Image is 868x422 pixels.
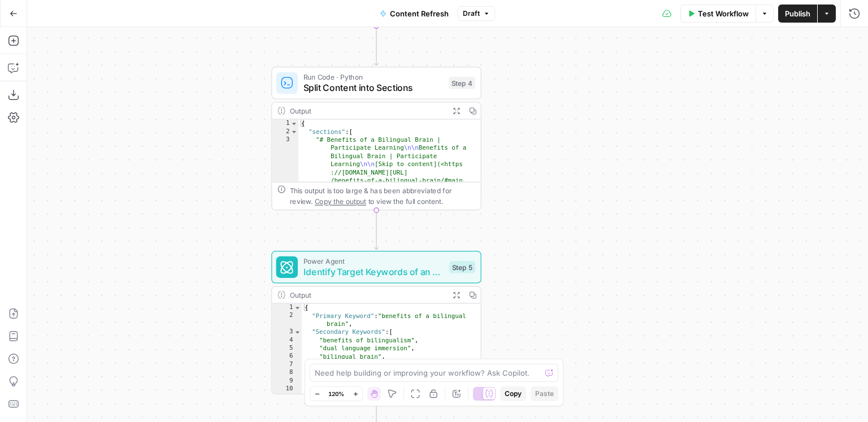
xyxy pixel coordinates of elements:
[290,128,298,136] span: Toggle code folding, rows 2 through 4
[698,8,749,19] span: Test Workflow
[785,8,810,19] span: Publish
[272,336,302,344] div: 4
[294,304,301,312] span: Toggle code folding, rows 1 through 12
[449,77,475,89] div: Step 4
[778,5,817,23] button: Publish
[315,197,366,205] span: Copy the output
[328,389,344,398] span: 120%
[373,5,455,23] button: Content Refresh
[303,265,444,279] span: Identify Target Keywords of an Article
[680,5,756,23] button: Test Workflow
[272,369,302,377] div: 8
[531,386,558,401] button: Paste
[290,105,444,116] div: Output
[290,185,475,207] div: This output is too large & has been abbreviated for review. to view the full content.
[290,120,298,128] span: Toggle code folding, rows 1 through 5
[272,120,298,128] div: 1
[500,386,526,401] button: Copy
[374,26,378,66] g: Edge from step_3 to step_4
[390,8,449,19] span: Content Refresh
[272,360,302,368] div: 7
[271,67,481,210] div: Run Code · PythonSplit Content into SectionsStep 4Output{ "sections":[ "# Benefits of a Bilingual...
[294,328,301,336] span: Toggle code folding, rows 3 through 9
[272,377,302,385] div: 9
[290,289,444,300] div: Output
[449,261,475,273] div: Step 5
[272,344,302,352] div: 5
[272,304,302,312] div: 1
[458,6,495,21] button: Draft
[303,71,444,82] span: Run Code · Python
[272,385,302,393] div: 10
[505,389,522,399] span: Copy
[374,210,378,250] g: Edge from step_4 to step_5
[272,328,302,336] div: 3
[535,389,554,399] span: Paste
[272,128,298,136] div: 2
[272,353,302,360] div: 6
[463,8,480,19] span: Draft
[303,81,444,94] span: Split Content into Sections
[272,312,302,328] div: 2
[271,251,481,394] div: Power AgentIdentify Target Keywords of an ArticleStep 5Output{ "Primary Keyword":"benefits of a b...
[303,255,444,266] span: Power Agent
